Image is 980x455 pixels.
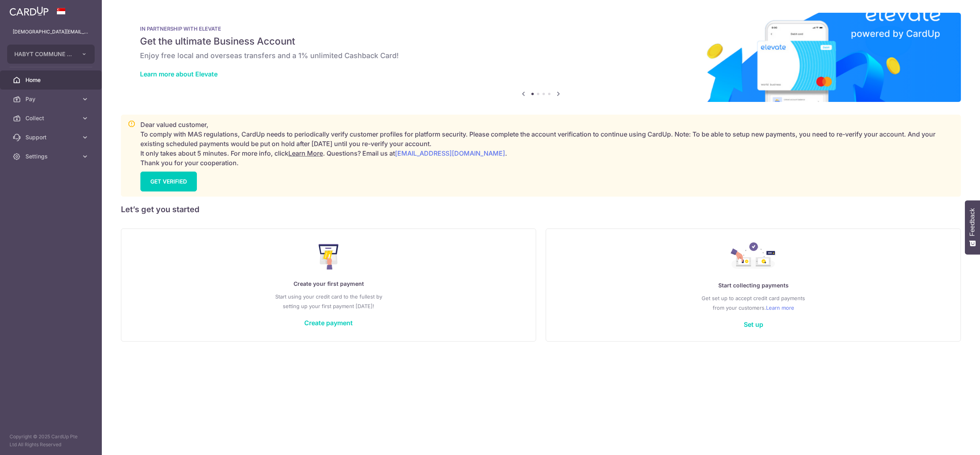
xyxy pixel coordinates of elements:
[140,70,218,78] a: Learn more about Elevate
[969,208,976,236] span: Feedback
[562,293,945,312] p: Get set up to accept credit card payments from your customers.
[140,172,197,191] a: GET VERIFIED
[395,149,505,157] a: [EMAIL_ADDRESS][DOMAIN_NAME]
[25,114,78,122] span: Collect
[965,200,980,254] button: Feedback - Show survey
[562,281,945,290] p: Start collecting payments
[140,35,942,48] h5: Get the ultimate Business Account
[25,133,78,141] span: Support
[25,95,78,103] span: Pay
[319,244,339,269] img: Make Payment
[25,152,78,160] span: Settings
[121,203,961,216] h5: Let’s get you started
[13,28,89,36] p: [DEMOGRAPHIC_DATA][EMAIL_ADDRESS][DOMAIN_NAME]
[766,303,794,312] a: Learn more
[10,6,49,16] img: CardUp
[140,25,942,32] p: IN PARTNERSHIP WITH ELEVATE
[140,51,942,61] h6: Enjoy free local and overseas transfers and a 1% unlimited Cashback Card!
[137,279,520,289] p: Create your first payment
[14,50,73,58] span: HABYT COMMUNE SINGAPORE 1 PTE LTD
[137,292,520,311] p: Start using your credit card to the fullest by setting up your first payment [DATE]!
[140,120,954,168] p: Dear valued customer, To comply with MAS regulations, CardUp needs to periodically verify custome...
[25,76,78,84] span: Home
[304,319,353,327] a: Create payment
[7,45,95,64] button: HABYT COMMUNE SINGAPORE 1 PTE LTD
[288,149,323,157] a: Learn More
[744,320,763,328] a: Set up
[121,13,961,102] img: Renovation banner
[731,242,776,271] img: Collect Payment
